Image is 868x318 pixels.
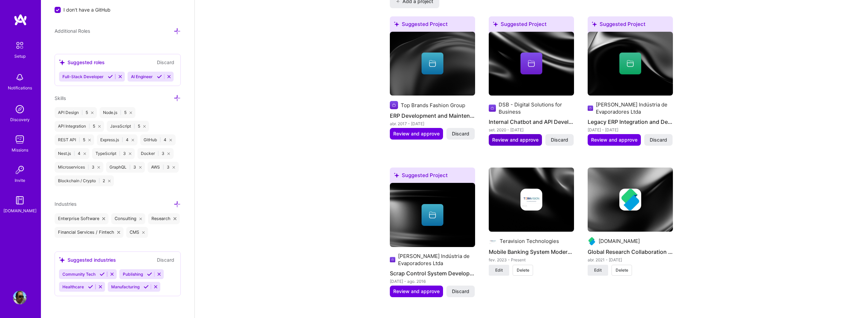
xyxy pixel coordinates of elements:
img: cover [588,168,673,232]
i: icon Close [132,139,134,141]
span: Healthcare [62,284,84,289]
img: Company logo [489,104,496,112]
div: Docker 3 [137,148,173,159]
span: | [74,151,75,156]
i: Reject [109,272,115,277]
span: Discard [650,136,667,143]
img: guide book [13,193,27,207]
div: Discovery [10,116,30,123]
div: Blockchain / Crypto 2 [55,175,114,186]
span: | [119,151,120,156]
i: icon Close [117,231,120,234]
span: Publishing [123,272,143,277]
i: icon Close [91,112,93,114]
div: Missions [12,146,28,154]
span: Review and approve [393,288,440,295]
img: Company logo [619,189,641,211]
button: Discard [545,134,574,146]
h4: Scrap Control System Development [390,269,475,278]
div: [DOMAIN_NAME] [599,237,640,245]
div: fev. 2023 - Present [489,256,574,263]
i: icon Close [98,125,101,128]
span: | [158,151,159,156]
i: Accept [157,74,162,79]
button: Discard [155,58,176,66]
img: discovery [13,102,27,116]
button: Discard [155,256,176,264]
button: Discard [446,286,475,297]
span: Review and approve [492,136,539,143]
span: Discard [452,288,469,295]
span: Discard [551,136,568,143]
h4: Internal Chatbot and API Development [489,117,574,126]
i: Reject [118,74,123,79]
div: Suggested Project [489,16,574,34]
span: Review and approve [393,130,440,137]
div: [PERSON_NAME] Indústria de Evaporadores Ltda [398,252,475,267]
div: Suggested Project [390,168,475,186]
span: AI Engineer [131,74,153,79]
img: Company logo [489,237,497,245]
span: | [122,137,123,143]
span: | [120,110,121,115]
i: icon Close [170,139,172,141]
div: API Integration 5 [55,121,104,132]
i: Accept [144,284,149,289]
button: Review and approve [390,128,443,140]
h4: Legacy ERP Integration and Development [588,117,673,126]
button: Delete [612,265,632,276]
div: Suggested industries [59,256,116,263]
i: icon Close [98,166,100,169]
div: JavaScript 5 [107,121,149,132]
div: abr. 2017 - [DATE] [390,120,475,127]
i: icon Close [167,153,170,155]
i: icon Close [84,153,86,155]
span: Skills [55,95,66,101]
span: | [89,124,90,129]
div: Enterprise Software [55,213,108,224]
i: icon Close [130,112,132,114]
span: Review and approve [591,136,637,143]
div: Top Brands Fashion Group [401,102,465,109]
button: Review and approve [390,286,443,297]
span: I don't have a GitHub [63,6,111,13]
span: Full-Stack Developer [62,74,104,79]
span: Edit [495,267,503,273]
span: | [82,110,83,115]
i: Reject [153,284,158,289]
i: icon Close [129,153,131,155]
i: icon Close [143,125,146,128]
img: Company logo [390,101,398,109]
i: icon Close [139,166,142,169]
i: icon Close [102,217,105,220]
div: [PERSON_NAME] Indústria de Evaporadores Ltda [596,101,673,115]
i: icon SuggestedTeams [592,21,597,27]
div: CMS [126,227,148,238]
span: Industries [55,201,76,207]
i: icon SuggestedTeams [493,21,498,27]
button: Review and approve [489,134,542,146]
div: Notifications [8,84,32,91]
button: Discard [446,128,475,140]
span: | [134,124,135,129]
div: Microservices 3 [55,162,103,173]
img: logo [14,14,27,26]
div: Setup [14,53,26,60]
span: Discard [452,130,469,137]
div: set. 2020 - [DATE] [489,126,574,133]
img: cover [390,32,475,96]
i: Reject [98,284,103,289]
img: cover [588,32,673,96]
i: Accept [100,272,105,277]
img: teamwork [13,133,27,146]
div: Teravision Technologies [500,237,559,245]
img: Company logo [588,237,596,245]
span: Delete [517,267,529,273]
div: Suggested Project [390,16,475,34]
span: | [79,137,80,143]
img: Invite [13,163,27,177]
img: Company logo [520,189,542,211]
i: icon SuggestedTeams [394,21,399,27]
div: Express.js 4 [97,134,137,145]
span: | [163,164,164,170]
